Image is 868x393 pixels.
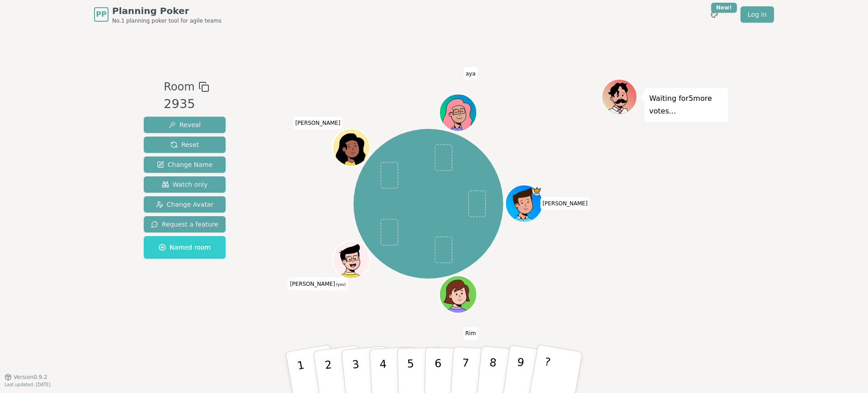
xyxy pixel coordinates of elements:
span: Named room [159,243,211,252]
span: Reset [170,140,199,149]
button: Change Avatar [144,196,226,213]
span: Change Avatar [156,200,214,209]
span: PP [96,9,106,20]
span: Click to change your name [288,278,348,290]
button: Change Name [144,156,226,173]
button: Named room [144,236,226,259]
button: Version0.9.2 [5,374,47,381]
span: No.1 planning poker tool for agile teams [112,17,222,24]
span: Change Name [157,160,212,169]
p: Waiting for 5 more votes... [649,92,723,118]
span: Click to change your name [293,117,343,130]
span: Last updated: [DATE] [5,382,51,387]
span: Version 0.9.2 [14,374,47,381]
button: Reset [144,137,226,153]
a: PPPlanning PokerNo.1 planning poker tool for agile teams [94,5,222,24]
div: New! [711,3,737,13]
button: New! [706,6,722,23]
span: Request a feature [151,220,218,229]
span: (you) [335,283,346,287]
span: Click to change your name [463,67,478,80]
button: Reveal [144,117,226,133]
div: 2935 [164,95,209,114]
button: Click to change your avatar [334,242,369,277]
a: Log in [741,6,774,23]
span: Click to change your name [540,197,590,210]
span: Reveal [169,120,201,129]
span: Arthur is the host [532,186,542,195]
span: Planning Poker [112,5,222,17]
span: Watch only [162,180,208,189]
span: Room [164,79,194,95]
span: Click to change your name [463,327,478,340]
button: Watch only [144,176,226,193]
button: Request a feature [144,216,226,232]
